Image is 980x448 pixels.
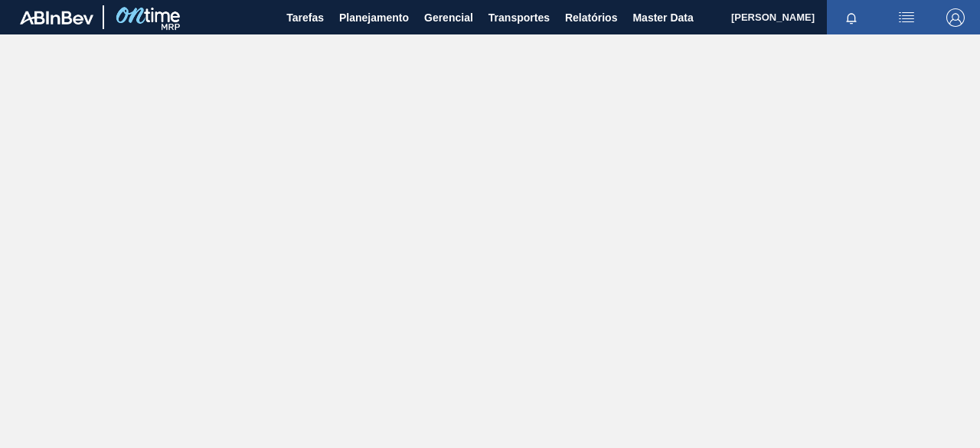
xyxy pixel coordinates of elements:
[424,8,473,27] span: Gerencial
[897,8,916,27] img: userActions
[946,8,965,27] img: Logout
[488,8,550,27] span: Transportes
[565,8,617,27] span: Relatórios
[339,8,409,27] span: Planejamento
[827,7,876,28] button: Notificações
[20,11,93,25] img: TNhmsLtSVTkK8tSr43FrP2fwEKptu5GPRR3wAAAABJRU5ErkJggg==
[286,8,324,27] span: Tarefas
[632,8,693,27] span: Master Data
